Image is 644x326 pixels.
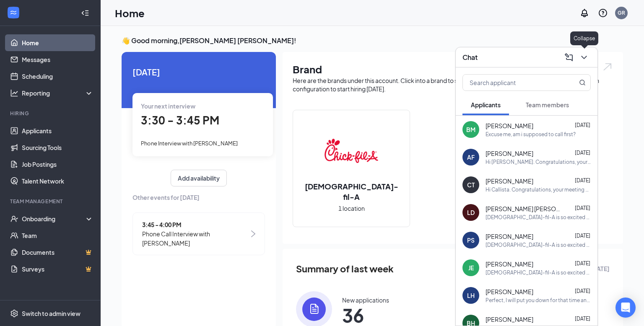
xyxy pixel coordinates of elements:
span: 3:30 - 3:45 PM [141,113,219,127]
h1: Brand [293,62,613,76]
a: DocumentsCrown [22,244,93,261]
span: Applicants [471,101,501,109]
span: [PERSON_NAME] [PERSON_NAME] [486,204,561,213]
span: [PERSON_NAME] [486,287,533,296]
div: AF [467,153,475,161]
span: [DATE] [575,122,590,128]
div: CT [467,181,475,189]
div: [DEMOGRAPHIC_DATA]-fil-A is so excited for you to join our team! Do you know anyone else who migh... [486,269,591,276]
span: [DATE] [575,288,590,294]
span: 1 location [338,204,365,213]
svg: Collapse [81,9,89,17]
div: Collapse [570,31,598,45]
input: Search applicant [463,75,562,91]
a: Talent Network [22,173,93,189]
span: Summary of last week [296,261,394,276]
button: ComposeMessage [562,51,576,64]
div: GR [618,9,625,16]
svg: Notifications [579,8,589,18]
div: Perfect, I will put you down for that time and let [PERSON_NAME] know, she will be the one doing ... [486,297,591,304]
span: [DATE] [575,205,590,211]
h3: 👋 Good morning, [PERSON_NAME] [PERSON_NAME] ! [122,36,623,45]
button: Add availability [171,170,227,186]
span: [DATE] [575,177,590,184]
span: 3:45 - 4:00 PM [142,220,249,229]
a: Home [22,34,93,51]
svg: UserCheck [10,215,18,223]
div: [DEMOGRAPHIC_DATA]-fil-A is so excited for you to join our team! Do you know anyone else who migh... [486,241,591,248]
h1: Home [115,6,145,20]
div: Excuse me, am i supposed to call first? [486,131,576,138]
a: Scheduling [22,68,93,85]
div: Here are the brands under this account. Click into a brand to see your locations, managers, job p... [293,76,613,93]
span: [DATE] [575,316,590,322]
img: open.6027fd2a22e1237b5b06.svg [602,62,613,72]
span: [DATE] [575,233,590,239]
span: [PERSON_NAME] [486,149,533,158]
img: Chick-fil-A [325,124,378,178]
span: 36 [342,308,389,323]
span: [PERSON_NAME] [486,232,533,241]
div: Reporting [22,89,94,97]
div: LH [467,291,475,300]
span: Phone Interview with [PERSON_NAME] [141,140,238,147]
div: New applications [342,296,389,304]
span: Your next interview [141,102,195,110]
svg: QuestionInfo [598,8,608,18]
button: ChevronDown [577,51,591,64]
span: [DATE] [575,260,590,266]
a: Job Postings [22,156,93,173]
span: [DATE] [575,150,590,156]
div: [DEMOGRAPHIC_DATA]-fil-A is so excited for you to join our team! Do you know anyone else who migh... [486,214,591,221]
svg: ComposeMessage [564,52,574,62]
span: [DATE] [132,65,265,78]
div: BM [466,125,475,134]
span: Team members [526,101,569,109]
div: Open Intercom Messenger [615,298,636,318]
span: [PERSON_NAME] [486,177,533,185]
a: Messages [22,51,93,68]
svg: Analysis [10,89,18,97]
span: [PERSON_NAME] [486,122,533,130]
div: LD [467,208,475,217]
a: Sourcing Tools [22,139,93,156]
svg: ChevronDown [579,52,589,62]
svg: MagnifyingGlass [579,79,586,86]
a: Team [22,227,93,244]
span: [PERSON_NAME] [486,260,533,268]
div: Onboarding [22,215,86,223]
div: Switch to admin view [22,309,80,318]
div: Hi [PERSON_NAME]. Congratulations, your meeting with [DEMOGRAPHIC_DATA]-fil-A for Team Member at ... [486,158,591,166]
h2: [DEMOGRAPHIC_DATA]-fil-A [293,181,410,202]
div: Team Management [10,198,92,205]
div: Hiring [10,110,92,117]
div: JE [468,264,474,272]
span: Other events for [DATE] [132,193,265,202]
a: Applicants [22,122,93,139]
a: SurveysCrown [22,261,93,277]
svg: WorkstreamLogo [9,8,18,17]
div: PS [467,236,475,244]
span: [PERSON_NAME] [486,315,533,323]
h3: Chat [462,53,478,62]
div: Hi Callista. Congratulations, your meeting with [DEMOGRAPHIC_DATA]-fil-A for Team Member at [PERS... [486,186,591,193]
svg: Settings [10,309,18,318]
span: Phone Call Interview with [PERSON_NAME] [142,229,249,248]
